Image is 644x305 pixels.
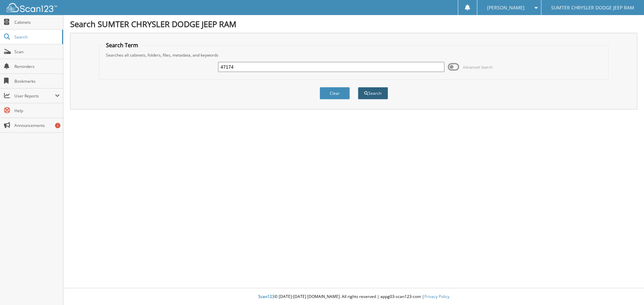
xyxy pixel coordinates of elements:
[55,123,60,128] div: 1
[610,273,644,305] iframe: Chat Widget
[14,123,60,128] span: Announcements
[358,87,388,99] button: Search
[551,6,634,10] span: SUMTER CHRYSLER DODGE JEEP RAM
[14,19,60,25] span: Cabinets
[70,18,637,29] h1: Search SUMTER CHRYSLER DODGE JEEP RAM
[258,294,274,299] span: Scan123
[63,289,644,305] div: © [DATE]-[DATE] [DOMAIN_NAME]. All rights reserved | appg03-scan123-com |
[463,65,493,70] span: Advanced Search
[14,108,60,113] span: Help
[424,294,449,299] a: Privacy Policy
[103,52,605,58] div: Searches all cabinets, folders, files, metadata, and keywords
[14,78,60,84] span: Bookmarks
[7,3,57,12] img: scan123-logo-white.svg
[14,34,59,40] span: Search
[103,42,142,49] legend: Search Term
[14,64,60,69] span: Reminders
[320,87,350,99] button: Clear
[14,93,55,99] span: User Reports
[14,49,60,55] span: Scan
[487,6,525,10] span: [PERSON_NAME]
